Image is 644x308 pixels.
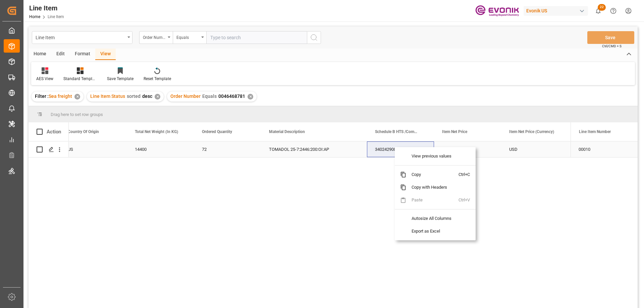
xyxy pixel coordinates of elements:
[406,194,459,206] span: Paste
[606,3,621,18] button: Help Center
[70,49,95,60] div: Format
[591,3,606,18] button: show 22 new notifications
[579,129,611,134] span: Line Item Number
[49,94,72,99] span: Sea freight
[261,141,367,157] div: TOMADOL 25-7:2446:200:OI:AP
[60,141,127,157] div: US
[206,31,307,44] input: Type to search
[571,141,638,157] div: 00010
[127,94,141,99] span: sorted
[32,31,132,44] button: open menu
[170,94,201,99] span: Order Number
[475,5,519,17] img: Evonik-brand-mark-Deep-Purple-RGB.jpeg_1700498283.jpeg
[51,112,103,117] span: Drag here to set row groups
[29,14,40,19] a: Home
[29,3,64,13] div: Line Item
[47,129,61,135] div: Action
[406,168,459,181] span: Copy
[375,129,420,134] span: Schedule B HTS /Commodity Code (HS Code)
[194,141,261,157] div: 72
[90,94,125,99] span: Line Item Status
[127,141,194,157] div: 14400
[442,129,467,134] span: Item Net Price
[571,141,638,158] div: Press SPACE to select this row.
[367,141,434,157] div: 3402429000
[135,129,178,134] span: Total Net Weight (In KG)
[142,94,152,99] span: desc
[406,225,459,238] span: Export as Excel
[74,94,80,100] div: ✕
[68,129,99,134] span: Country Of Origin
[29,49,51,60] div: Home
[587,31,634,44] button: Save
[307,31,321,44] button: search button
[406,212,459,225] span: Autosize All Columns
[36,76,53,82] div: AES View
[524,6,588,16] div: Evonik US
[202,94,217,99] span: Equals
[202,129,232,134] span: Ordered Quantity
[51,49,70,60] div: Edit
[248,94,253,100] div: ✕
[95,49,116,60] div: View
[598,4,606,11] span: 22
[144,76,171,82] div: Reset Template
[509,129,554,134] span: Item Net Price (Currency)
[35,94,49,99] span: Filter :
[36,33,125,41] div: Line Item
[63,76,97,82] div: Standard Templates
[107,76,133,82] div: Save Template
[459,194,473,206] span: Ctrl+V
[29,141,69,158] div: Press SPACE to select this row.
[459,168,473,181] span: Ctrl+C
[155,94,160,100] div: ✕
[218,94,245,99] span: 0046468781
[602,44,622,49] span: Ctrl/CMD + S
[434,141,501,157] div: 55440
[173,31,206,44] button: open menu
[524,4,591,17] button: Evonik US
[139,31,173,44] button: open menu
[406,181,459,194] span: Copy with Headers
[501,141,568,157] div: USD
[176,33,199,41] div: Equals
[143,33,166,41] div: Order Number
[269,129,305,134] span: Material Description
[406,150,459,163] span: View previous values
